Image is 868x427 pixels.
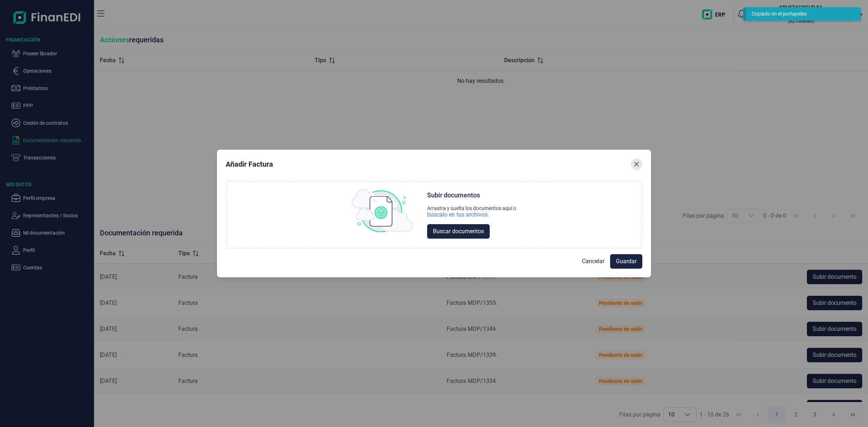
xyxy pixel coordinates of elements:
[427,191,480,200] div: Subir documentos
[427,205,516,211] div: Arrastra y suelta los documentos aquí o
[576,254,610,269] button: Cancelar
[427,224,490,239] button: Buscar documentos
[352,189,413,232] img: upload img
[433,227,484,236] span: Buscar documentos
[610,254,642,269] button: Guardar
[752,10,850,18] div: Copiado en el portapeles
[631,158,642,170] button: Close
[427,211,489,218] div: búscalo en tus archivos.
[616,257,637,266] span: Guardar
[427,211,516,218] div: búscalo en tus archivos.
[582,257,604,266] span: Cancelar
[226,159,273,169] div: Añadir Factura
